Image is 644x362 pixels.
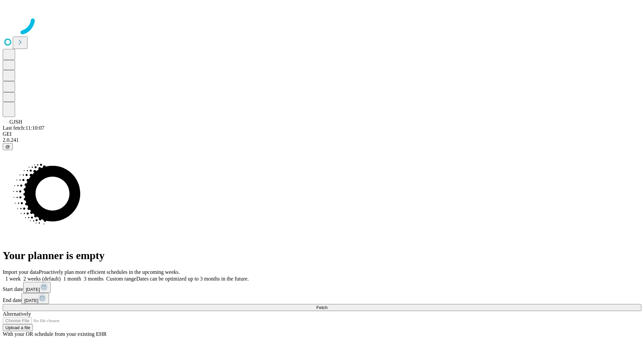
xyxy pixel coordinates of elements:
[21,293,49,304] button: [DATE]
[23,276,61,282] span: 2 weeks (default)
[3,311,31,317] span: Alternatively
[3,304,641,311] button: Fetch
[3,137,641,143] div: 2.0.241
[3,282,641,293] div: Start date
[3,331,107,337] span: With your OR schedule from your existing EHR
[3,293,641,304] div: End date
[23,282,51,293] button: [DATE]
[3,143,13,150] button: @
[3,324,33,331] button: Upload a file
[39,269,180,275] span: Proactively plan more efficient schedules in the upcoming weeks.
[26,287,40,292] span: [DATE]
[3,131,641,137] div: GEI
[3,269,39,275] span: Import your data
[9,119,22,125] span: GJSH
[24,298,38,303] span: [DATE]
[63,276,81,282] span: 1 month
[316,305,327,310] span: Fetch
[3,249,641,262] h1: Your planner is empty
[3,125,44,131] span: Last fetch: 11:10:07
[84,276,104,282] span: 3 months
[5,144,10,149] span: @
[106,276,136,282] span: Custom range
[5,276,21,282] span: 1 week
[136,276,249,282] span: Dates can be optimized up to 3 months in the future.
